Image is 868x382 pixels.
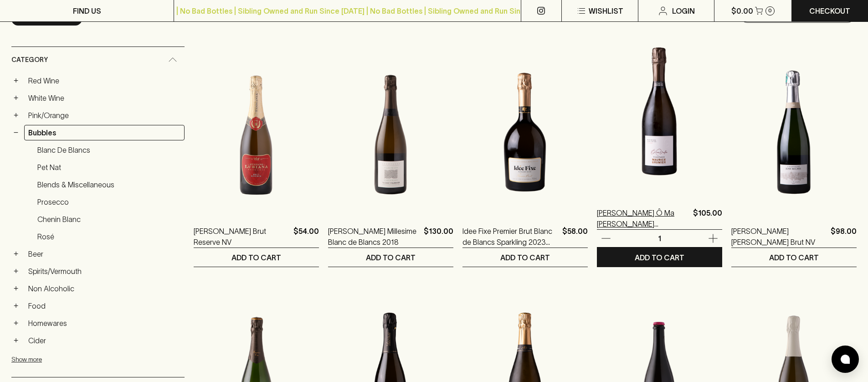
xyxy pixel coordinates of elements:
p: ADD TO CART [231,252,281,263]
button: + [11,284,21,293]
a: Pet Nat [33,160,185,175]
button: + [11,249,21,258]
a: [PERSON_NAME] Brut Reserve NV [194,226,290,248]
button: + [11,93,21,103]
p: FIND US [73,5,101,16]
button: − [11,128,21,137]
p: Wishlist [589,5,623,16]
a: Rosé [33,229,185,244]
button: + [11,319,21,328]
button: ADD TO CART [731,248,857,267]
p: $130.00 [424,226,453,248]
div: Category [11,47,185,73]
p: $0.00 [731,5,753,16]
a: Spirits/Vermouth [24,263,185,279]
p: Login [672,5,695,16]
img: Stefano Lubiana Brut Reserve NV [194,52,319,212]
a: White Wine [24,90,185,106]
a: Non Alcoholic [24,281,185,296]
a: Prosecco [33,194,185,210]
button: + [11,301,21,310]
a: Food [24,298,185,314]
a: Chenin Blanc [33,212,185,227]
p: $58.00 [562,226,588,248]
button: + [11,336,21,345]
p: ADD TO CART [500,252,550,263]
p: $54.00 [293,226,319,248]
p: $105.00 [693,207,722,229]
button: + [11,111,21,120]
a: Blends & Miscellaneous [33,177,185,192]
button: Show more [11,350,131,369]
button: ADD TO CART [194,248,319,267]
a: Homewares [24,315,185,331]
p: ADD TO CART [635,252,684,263]
p: ADD TO CART [366,252,416,263]
img: Idee Fixe Premier Brut Blanc de Blancs Sparkling 2023 750ml [462,52,588,212]
p: 1 [648,233,670,243]
a: Cider [24,333,185,348]
a: Beer [24,246,185,262]
button: ADD TO CART [597,248,722,267]
p: ADD TO CART [769,252,819,263]
a: Idee Fixe Premier Brut Blanc de Blancs Sparkling 2023 750ml [462,226,559,248]
a: [PERSON_NAME] [PERSON_NAME] Brut NV [731,226,827,248]
img: Thierry Fournier Millesime Blanc de Blancs 2018 [328,52,453,212]
button: ADD TO CART [328,248,453,267]
a: Blanc de Blancs [33,142,185,158]
button: ADD TO CART [462,248,588,267]
a: [PERSON_NAME] Ô Ma [PERSON_NAME] Champagne NV [597,207,689,229]
p: $98.00 [831,226,857,248]
a: Red Wine [24,73,185,88]
img: Jean Michel Carte Blanche Brut NV [731,52,857,212]
button: + [11,76,21,85]
button: + [11,267,21,276]
p: 0 [768,8,772,13]
img: Maurice Grumier Ô Ma Vallée Champagne NV [597,34,722,194]
a: [PERSON_NAME] Millesime Blanc de Blancs 2018 [328,226,420,248]
span: Category [11,54,48,66]
a: Pink/Orange [24,108,185,123]
img: bubble-icon [841,355,850,364]
p: Checkout [809,5,850,16]
a: Bubbles [24,125,185,140]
